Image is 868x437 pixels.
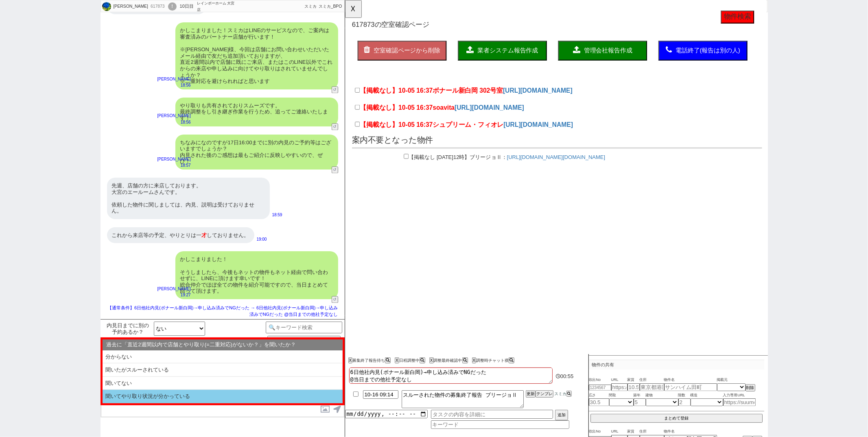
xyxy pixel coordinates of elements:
input: 5 [634,398,646,406]
p: [PERSON_NAME] [157,156,191,163]
a: [URL][DOMAIN_NAME] [170,93,245,101]
div: ちなみになのですが17日16:00までに別の内見のご予約等はございますでしょうか？ 内見された後のご感想は最もご紹介に反映しやすいので、ぜひ！ [175,135,338,170]
li: 聞いたがスルーされている [103,363,343,377]
span: ： [168,165,174,172]
input: 【掲載なし】10-05 16:37シュプリーム・フィオレ [11,131,16,136]
button: X [348,357,353,363]
span: 住所 [640,428,664,435]
span: 階数 [678,392,691,399]
div: 募集終了報告待ち [348,358,393,363]
span: 空室確認ページから削除 [31,51,103,58]
div: レインボーホーム 大宮店 [197,0,238,13]
button: 管理会社報告作成 [229,44,325,65]
span: 物件名 [664,377,717,383]
button: 他サイト／他社等で見てました 既に内見しました (物件への感想) [267,336,341,356]
span: URL [611,428,627,435]
input: 1234567 [589,385,611,391]
button: 空室確認ページから削除 [13,44,109,65]
button: 業者システム報告作成 [121,44,217,65]
span: スミカ_BPO [319,4,342,9]
div: 日程調整中 [395,358,427,363]
button: X [429,357,434,363]
span: 家賃 [627,377,640,383]
span: 過去に「直近2週間以内で店舗とやり取り(=二重対応)がないか？」を聞いたか？ [107,341,296,348]
span: 建物 [646,392,678,399]
div: 先週、店舗の方に来店しております。 大宮のエールームさんです。 依頼した物件に関しましては、内見、説明は受けておりません。 [107,178,270,219]
button: X [472,357,477,363]
span: シュプリーム・フィオレ [94,130,171,138]
button: 電話終了(報告は別の人) [337,44,433,65]
button: 削除 [746,384,755,391]
input: 東京都港区海岸３ [640,383,664,391]
span: 家賃 [627,428,640,435]
span: 内見日までに別の予約あるか？ [105,322,151,335]
div: これから来店等の予定、やりとりは一 しておりません。 [107,227,254,244]
input: タスクの内容を詳細に [431,410,553,419]
p: 19:00 [257,236,267,243]
div: 調整時チャット禊 [472,358,517,363]
p: 案内不要となった物件 [7,144,448,157]
label: 【掲載なし】10-05 16:37 [11,93,170,102]
p: [PERSON_NAME] [157,286,191,292]
button: ↺ [332,87,338,93]
span: 電話終了(報告は別の人) [355,51,425,58]
div: 10日目 [180,3,194,10]
input: 🔍キーワード検索 [266,322,343,333]
span: 00:55 [560,373,574,379]
input: https://suumo.jp/chintai/jnc_000022489271 [611,383,627,391]
span: soavita [94,112,118,120]
p: [PERSON_NAME] [157,113,191,119]
span: 業者システム報告作成 [142,51,208,58]
p: 18:56 [157,119,191,126]
span: スミカ [553,391,566,396]
input: 【掲載なし】10-05 16:37ボナール新白岡 302号室 [11,94,16,100]
p: 物件の共有 [589,360,764,370]
div: 調整最終確認中 [429,358,470,363]
p: 18:57 [157,162,191,169]
label: 【掲載なし】10-05 16:37 [11,129,171,139]
span: 【通常条件】6日他社内見(ボナール新白岡)→申し込み済みでNGだった → 6日他社内見(ボナール新白岡)→申し込み済みでNGだった @当日までの他社予定なし [107,305,338,317]
input: https://suumo.jp/chintai/jnc_000022489271 [723,398,756,406]
div: 617873 [148,3,166,10]
span: 吹出No [589,377,611,383]
input: 2 [678,398,691,406]
span: 広さ [589,392,609,399]
li: 聞いてない [103,377,343,390]
div: かしこまりました！ そうしましたら、今後もネットの物件もネット経由で問い合わせずに、LINEに頂けます幸いです！ 総合仲介でほぼ全ての物件を紹介可能ですので、当日まとめて回って頂けます。 [175,251,338,299]
span: 617873 [7,22,32,30]
button: テンプレ [536,390,553,398]
h1: の空室確認ページ [7,23,448,31]
button: ↺ [332,296,338,303]
li: 分からない [103,350,343,364]
input: 10.5 [627,383,640,391]
button: ↺ [332,124,338,130]
p: 18:59 [272,212,282,218]
input: 30.5 [589,398,609,406]
span: ブリージョⅡ [134,165,168,172]
span: ボナール新白岡 302号室 [94,93,170,101]
input: サンハイム田町 [664,383,717,391]
input: 【掲載なし】10-05 16:37soavita [11,113,16,118]
span: 住所 [640,377,664,383]
p: [PERSON_NAME] [157,76,191,83]
span: 間取 [609,392,634,399]
button: まとめて登録 [590,414,763,423]
span: 【掲載なし [DATE]12時】 [68,165,134,172]
p: 18:56 [157,82,191,89]
button: X [395,357,399,363]
button: 追加 [555,410,568,420]
button: 物件検索 [404,11,440,25]
div: やり取りも共有されておりスムーズです。 最終調整をし引き継ぎ作業を行うため、追ってご連絡いたします！ [175,98,338,126]
button: 更新 [526,390,536,398]
p: 19:27 [157,292,191,298]
span: 掲載元 [717,377,728,383]
input: キーワード [431,420,569,429]
div: [PERSON_NAME] [112,3,148,10]
div: かしこまりました！スミカはLINEのサービスなので、ご案内は審査済みのパートナー店舗が行います！ ※[PERSON_NAME]様、今回は店舗にお問い合わせいただいたメール経由で友だち追加頂いてお... [175,22,338,89]
span: 吹出No [589,428,611,435]
a: [URL][DOMAIN_NAME][DOMAIN_NAME] [174,165,280,172]
span: 才 [202,232,207,238]
img: 0hSDnI5tVpDGtDMBxpP7JyFDNgDwFgQVV5bQUTCXE1B1h9BEJub1UTXSEyVll-UE4_OFZFDSJkUwtPI3sNXWbwX0QAUlx6BE0... [102,2,111,11]
a: [URL][DOMAIN_NAME] [118,112,192,120]
div: ! [168,2,177,11]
